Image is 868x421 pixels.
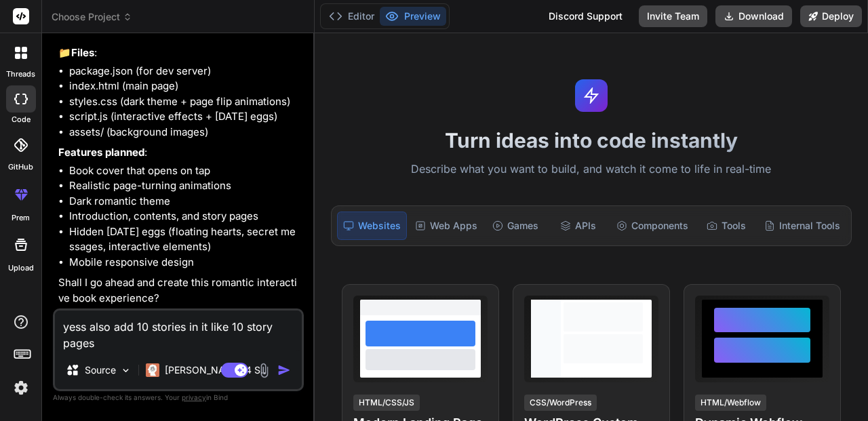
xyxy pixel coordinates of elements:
p: : [58,145,301,161]
label: threads [6,68,35,80]
div: Games [486,212,545,240]
label: Upload [8,262,34,274]
button: Download [715,5,792,27]
button: Deploy [800,5,862,27]
strong: Features planned [58,146,144,159]
li: Mobile responsive design [69,255,301,270]
label: prem [12,212,30,224]
h1: Turn ideas into code instantly [323,128,860,153]
button: Invite Team [639,5,707,27]
li: Hidden [DATE] eggs (floating hearts, secret messages, interactive elements) [69,224,301,255]
img: Claude 4 Sonnet [146,363,159,377]
li: package.json (for dev server) [69,64,301,79]
div: HTML/Webflow [695,395,766,411]
img: attachment [256,363,272,378]
li: index.html (main page) [69,79,301,94]
div: APIs [548,212,608,240]
p: Describe what you want to build, and watch it come to life in real-time [323,161,860,178]
label: code [12,114,31,125]
div: Web Apps [410,212,483,240]
textarea: yess also add 10 stories in it like 10 story pages [55,310,302,351]
strong: Files [71,46,94,59]
img: settings [9,376,33,399]
div: Internal Tools [759,212,846,240]
div: Components [611,212,694,240]
img: Pick Models [120,365,132,376]
label: GitHub [8,161,33,173]
div: Discord Support [540,5,631,27]
span: Choose Project [52,10,132,24]
p: [PERSON_NAME] 4 S.. [165,363,266,377]
button: Preview [380,7,446,26]
li: Dark romantic theme [69,194,301,209]
div: Websites [337,212,407,240]
p: Shall I go ahead and create this romantic interactive book experience? [58,275,301,306]
li: assets/ (background images) [69,125,301,140]
li: Realistic page-turning animations [69,178,301,194]
img: icon [277,363,291,377]
button: Editor [323,7,380,26]
p: Source [85,363,116,377]
li: Introduction, contents, and story pages [69,209,301,224]
div: HTML/CSS/JS [353,395,420,411]
div: CSS/WordPress [524,395,597,411]
span: privacy [182,393,206,401]
div: Tools [696,212,756,240]
li: Book cover that opens on tap [69,163,301,179]
p: Always double-check its answers. Your in Bind [53,391,304,404]
li: styles.css (dark theme + page flip animations) [69,94,301,110]
li: script.js (interactive effects + [DATE] eggs) [69,109,301,125]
